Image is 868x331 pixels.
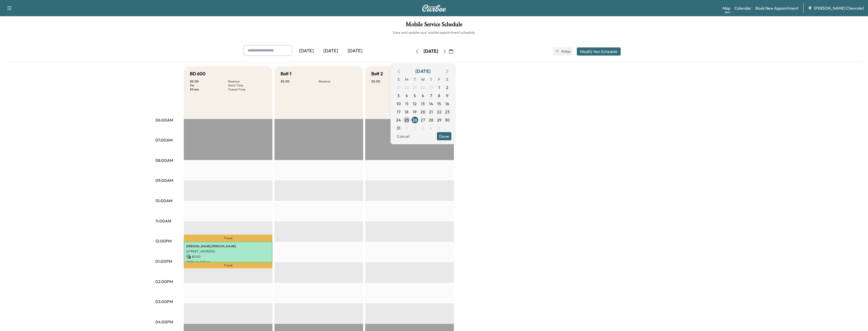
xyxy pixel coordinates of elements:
span: 1 [406,125,408,131]
span: S [395,75,403,83]
div: [DATE] [294,45,319,57]
img: Curbee Logo [422,5,446,12]
span: 14 [429,101,433,107]
button: Modify Van Schedule [577,47,621,56]
p: 06:00AM [155,117,173,123]
p: $ 0.00 [186,254,270,259]
p: Travel [184,262,272,268]
span: 26 [413,117,417,123]
span: 29 [413,84,417,91]
p: [PERSON_NAME] [PERSON_NAME] [186,244,270,248]
p: 12:00 pm - 1:00 pm [186,260,270,264]
span: 13 [421,101,425,107]
span: S [443,75,451,83]
p: Revenue [228,79,266,83]
span: 5 [438,125,440,131]
span: 31 [397,125,400,131]
p: 11:00AM [155,218,171,224]
span: 29 [437,117,441,123]
a: MapBeta [723,5,730,11]
span: 28 [429,117,433,123]
span: 25 [404,117,409,123]
span: 1 [438,84,440,91]
p: 03:00PM [155,299,173,305]
span: 4 [405,93,408,99]
span: 15 [437,101,441,107]
p: 07:00AM [155,137,173,143]
button: Filter [553,47,573,56]
p: 01:00PM [155,258,172,264]
span: 24 [396,117,401,123]
span: F [435,75,443,83]
span: 28 [404,84,409,91]
span: 2 [414,125,416,131]
span: T [427,75,435,83]
span: 22 [437,109,441,115]
div: [DATE] [423,48,438,55]
span: M [403,75,411,83]
p: Transit Time [228,88,266,92]
span: 27 [421,117,425,123]
span: 27 [396,84,401,91]
p: 09:00AM [155,177,173,183]
p: $ 0.00 [281,79,319,83]
span: [PERSON_NAME] Chevrolet [814,5,864,11]
span: 8 [438,93,440,99]
span: 9 [446,93,448,99]
div: [DATE] [319,45,343,57]
span: 23 [445,109,450,115]
span: 21 [429,109,433,115]
span: 20 [420,109,425,115]
p: Work Time [228,83,266,88]
span: 12 [413,101,417,107]
p: [STREET_ADDRESS] [186,249,270,253]
h5: BD 600 [190,70,206,77]
span: 2 [446,84,448,91]
span: 16 [445,101,449,107]
span: 5 [414,93,416,99]
p: 12:00PM [155,238,172,244]
span: 3 [397,93,400,99]
a: Book New Appointment [755,5,798,11]
div: [DATE] [415,68,431,75]
p: 02:00PM [155,278,173,285]
div: [DATE] [343,45,367,57]
span: 3 [422,125,424,131]
span: 4 [430,125,432,131]
button: Cancel [395,132,412,140]
h5: Bolt 2 [371,70,383,77]
span: 7 [430,93,432,99]
p: 10:00AM [155,198,172,204]
p: 08:00AM [155,157,173,163]
span: T [411,75,419,83]
p: Revenue [319,79,357,83]
p: $ 0.00 [190,79,228,83]
span: 30 [420,84,425,91]
span: 17 [397,109,400,115]
button: Done [437,132,451,140]
p: 04:00PM [155,319,173,325]
p: 39 min [190,88,228,92]
h6: View and update your mobile appointment schedule. [5,30,863,35]
div: Beta [725,10,730,14]
a: Calendar [734,5,751,11]
h5: Bolt 1 [281,70,291,77]
p: 1 hr [190,83,228,88]
span: 19 [413,109,417,115]
span: 10 [397,101,401,107]
p: $ 0.00 [371,79,410,83]
span: 18 [405,109,409,115]
span: 6 [422,93,424,99]
span: 31 [429,84,433,91]
h1: Mobile Service Schedule [5,21,863,30]
span: W [419,75,427,83]
span: Filter [561,48,570,55]
span: 30 [445,117,450,123]
p: Travel [184,235,272,242]
span: 11 [405,101,408,107]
